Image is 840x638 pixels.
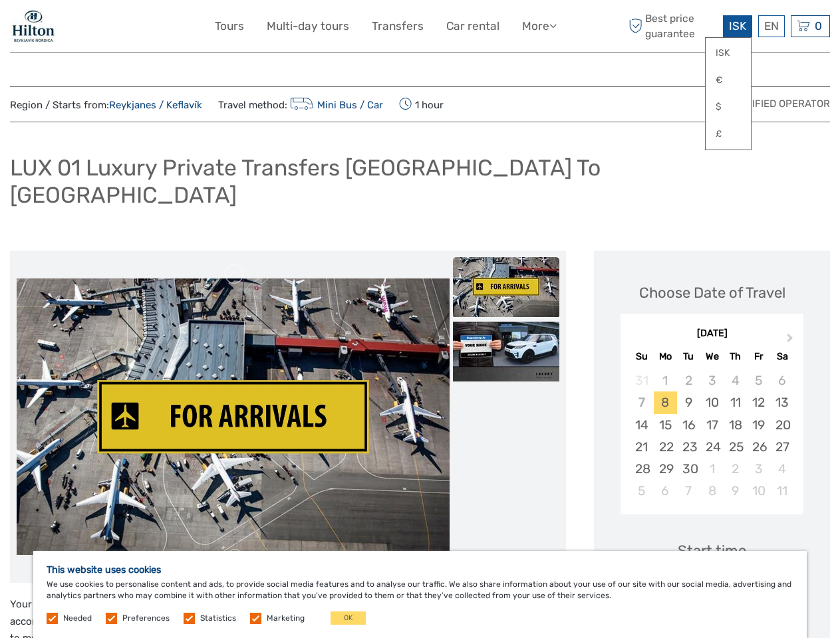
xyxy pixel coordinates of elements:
span: ISK [729,19,746,33]
div: Choose Date of Travel [639,282,785,303]
div: We use cookies to personalise content and ads, to provide social media features and to analyse ou... [33,551,807,638]
div: month 2025-09 [625,370,799,502]
h5: This website uses cookies [47,564,793,576]
div: Choose Saturday, September 13th, 2025 [770,391,793,413]
div: Choose Saturday, September 20th, 2025 [770,414,793,436]
a: Reykjanes / Keflavík [109,99,202,111]
div: Choose Tuesday, September 9th, 2025 [677,391,700,413]
div: Choose Friday, October 3rd, 2025 [747,458,770,480]
div: Choose Friday, September 26th, 2025 [747,436,770,458]
div: We [700,348,724,366]
span: Best price guarantee [625,11,720,41]
div: Choose Monday, September 15th, 2025 [654,414,677,436]
div: Choose Tuesday, September 16th, 2025 [677,414,700,436]
a: More [522,17,557,36]
div: Choose Wednesday, September 17th, 2025 [700,414,724,436]
div: [DATE] [621,327,803,341]
div: Not available Friday, September 5th, 2025 [747,370,770,391]
div: Not available Tuesday, September 2nd, 2025 [677,370,700,391]
div: Choose Friday, September 19th, 2025 [747,414,770,436]
div: Not available Wednesday, September 3rd, 2025 [700,370,724,391]
a: € [706,68,751,92]
img: d17cabca94be4cdf9a944f0c6cf5d444_slider_thumbnail.jpg [453,257,559,317]
a: Car rental [446,17,499,36]
img: 16fb447c7d50440eaa484c9a0dbf045b_slider_thumbnail.jpeg [453,322,559,381]
a: £ [706,122,751,146]
a: Transfers [372,17,424,36]
label: Preferences [122,613,170,624]
p: We're away right now. Please check back later! [19,23,150,34]
div: Choose Friday, September 12th, 2025 [747,391,770,413]
div: Not available Thursday, September 4th, 2025 [724,370,747,391]
div: Choose Sunday, September 14th, 2025 [630,414,653,436]
div: Choose Thursday, September 11th, 2025 [724,391,747,413]
div: Tu [677,348,700,366]
div: Choose Monday, September 29th, 2025 [654,458,677,480]
div: Choose Sunday, September 28th, 2025 [630,458,653,480]
span: Region / Starts from: [10,98,202,112]
div: Choose Monday, September 8th, 2025 [654,391,677,413]
div: EN [758,15,785,37]
div: Th [724,348,747,366]
div: Choose Monday, September 22nd, 2025 [654,436,677,458]
div: Choose Monday, October 6th, 2025 [654,480,677,502]
span: Verified Operator [733,97,830,111]
div: Choose Tuesday, September 30th, 2025 [677,458,700,480]
div: Su [630,348,653,366]
div: Choose Wednesday, September 24th, 2025 [700,436,724,458]
span: 1 hour [399,95,444,114]
button: Open LiveChat chat widget [153,21,169,37]
span: 0 [813,19,824,33]
button: Next Month [781,330,802,352]
div: Choose Tuesday, October 7th, 2025 [677,480,700,502]
span: Travel method: [218,95,383,114]
label: Marketing [267,613,305,624]
div: Fr [747,348,770,366]
button: OK [331,611,366,625]
a: Tours [215,17,244,36]
div: Choose Thursday, October 9th, 2025 [724,480,747,502]
div: Choose Saturday, September 27th, 2025 [770,436,793,458]
div: Choose Sunday, October 5th, 2025 [630,480,653,502]
div: Not available Sunday, August 31st, 2025 [630,370,653,391]
img: 1846-e7c6c28a-36f7-44b6-aaf6-bfd1581794f2_logo_small.jpg [10,10,57,43]
div: Choose Saturday, October 11th, 2025 [770,480,793,502]
div: Choose Thursday, October 2nd, 2025 [724,458,747,480]
div: Choose Thursday, September 25th, 2025 [724,436,747,458]
div: Choose Wednesday, September 10th, 2025 [700,391,724,413]
label: Statistics [200,613,236,624]
div: Mo [654,348,677,366]
div: Choose Saturday, October 4th, 2025 [770,458,793,480]
label: Needed [63,613,92,624]
div: Sa [770,348,793,366]
a: ISK [706,41,751,65]
div: Choose Thursday, September 18th, 2025 [724,414,747,436]
div: Not available Monday, September 1st, 2025 [654,370,677,391]
div: Not available Sunday, September 7th, 2025 [630,391,653,413]
a: $ [706,95,751,119]
div: Choose Sunday, September 21st, 2025 [630,436,653,458]
div: Choose Wednesday, October 8th, 2025 [700,480,724,502]
div: Choose Friday, October 10th, 2025 [747,480,770,502]
h1: LUX 01 Luxury Private Transfers [GEOGRAPHIC_DATA] To [GEOGRAPHIC_DATA] [10,154,830,208]
a: Mini Bus / Car [287,99,383,111]
a: Multi-day tours [267,17,349,36]
div: Start time [678,540,746,561]
div: Not available Saturday, September 6th, 2025 [770,370,793,391]
img: d17cabca94be4cdf9a944f0c6cf5d444_main_slider.jpg [17,278,450,556]
div: Choose Tuesday, September 23rd, 2025 [677,436,700,458]
div: Choose Wednesday, October 1st, 2025 [700,458,724,480]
